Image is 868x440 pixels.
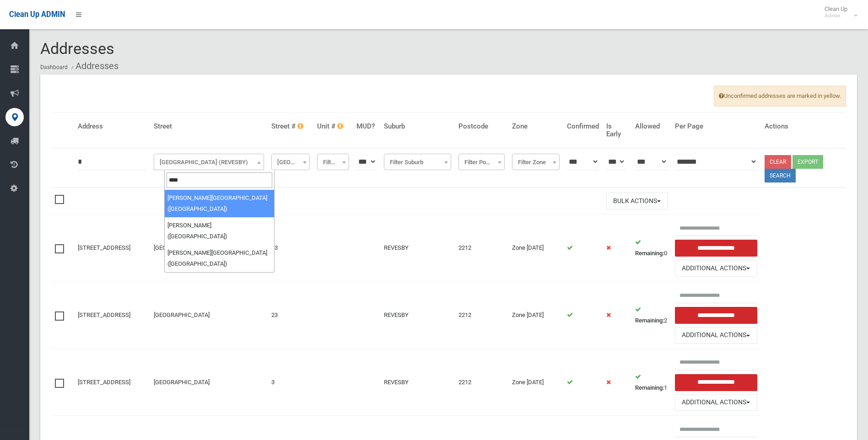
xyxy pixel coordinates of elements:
h4: Actions [765,123,842,130]
td: Zone [DATE] [508,282,563,349]
span: Filter Zone [512,154,560,170]
a: [STREET_ADDRESS] [78,379,130,386]
h4: Zone [512,123,560,130]
h4: Confirmed [567,123,599,130]
td: [GEOGRAPHIC_DATA] [150,349,268,416]
td: REVESBY [380,282,455,349]
td: 1 [631,349,671,416]
button: Search [765,169,796,182]
button: Export [793,155,823,169]
td: 2212 [455,282,508,349]
button: Additional Actions [675,327,757,344]
span: Wilberforce Road (REVESBY) [154,154,264,170]
td: 2212 [455,215,508,282]
span: Unconfirmed addresses are marked in yellow. [714,86,846,107]
button: Additional Actions [675,394,757,411]
td: Zone [DATE] [508,215,563,282]
h4: Is Early [606,123,628,138]
td: REVESBY [380,215,455,282]
td: 0 [631,215,671,282]
strong: Remaining: [635,384,664,391]
h4: Street # [271,123,310,130]
span: Filter Unit # [319,156,347,169]
a: [STREET_ADDRESS] [78,311,130,318]
span: Clean Up ADMIN [9,10,65,19]
a: [STREET_ADDRESS] [78,244,130,251]
span: Clean Up [820,5,857,19]
td: Zone [DATE] [508,349,563,416]
small: Admin [825,12,847,19]
td: [GEOGRAPHIC_DATA] [150,215,268,282]
h4: Unit # [317,123,349,130]
span: Filter Street # [274,156,307,169]
a: Clear [765,155,791,169]
td: 2 [631,282,671,349]
strong: Remaining: [635,250,664,257]
li: [PERSON_NAME][GEOGRAPHIC_DATA] ([GEOGRAPHIC_DATA]) [165,190,274,217]
h4: Allowed [635,123,668,130]
span: Filter Suburb [386,156,449,169]
li: Addresses [69,58,119,75]
h4: Postcode [458,123,505,130]
h4: Suburb [384,123,451,130]
span: Wilberforce Road (REVESBY) [156,156,262,169]
td: 13 [268,215,313,282]
td: 2212 [455,349,508,416]
span: Filter Postcode [458,154,505,170]
h4: MUD? [356,123,377,130]
span: Addresses [40,39,114,58]
button: Additional Actions [675,260,757,277]
a: Dashboard [40,64,68,70]
td: 23 [268,282,313,349]
td: REVESBY [380,349,455,416]
li: [PERSON_NAME] ([GEOGRAPHIC_DATA]) [165,217,274,245]
span: Filter Unit # [317,154,349,170]
span: Filter Suburb [384,154,451,170]
button: Bulk Actions [606,193,668,209]
span: Filter Street # [271,154,310,170]
span: Filter Postcode [461,156,502,169]
h4: Street [154,123,264,130]
td: [GEOGRAPHIC_DATA] [150,282,268,349]
h4: Per Page [675,123,757,130]
li: [PERSON_NAME][GEOGRAPHIC_DATA] ([GEOGRAPHIC_DATA]) [165,245,274,272]
td: 3 [268,349,313,416]
h4: Address [78,123,146,130]
span: Filter Zone [514,156,557,169]
strong: Remaining: [635,317,664,324]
